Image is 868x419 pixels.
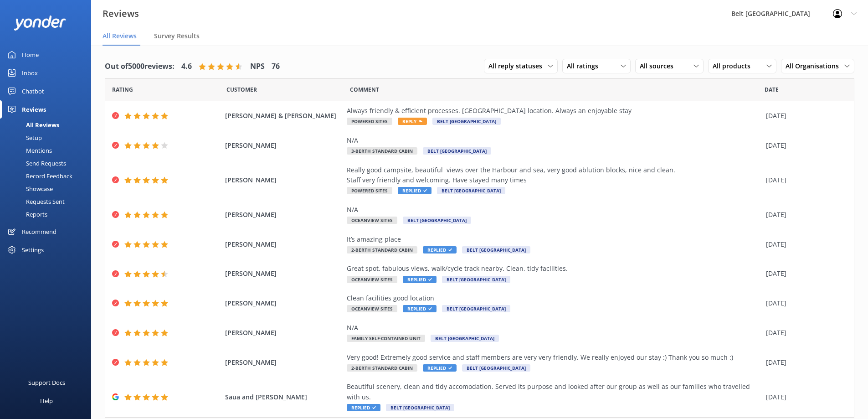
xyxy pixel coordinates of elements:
[766,328,842,338] div: [DATE]
[786,61,844,71] span: All Organisations
[432,118,501,125] span: Belt [GEOGRAPHIC_DATA]
[5,119,59,131] div: All Reviews
[347,364,417,372] span: 2-Berth Standard Cabin
[103,31,137,41] span: All Reviews
[347,335,425,342] span: Family Self-Contained Unit
[350,85,379,94] span: Question
[105,61,175,72] h4: Out of 5000 reviews:
[398,187,431,194] span: Replied
[431,335,499,342] span: Belt [GEOGRAPHIC_DATA]
[347,352,761,362] div: Very good! Extremely good service and staff members are very very friendly. We really enjoyed our...
[22,46,39,64] div: Home
[22,64,38,82] div: Inbox
[5,182,53,195] div: Showcase
[403,305,437,312] span: Replied
[226,85,257,94] span: Date
[766,239,842,249] div: [DATE]
[5,208,91,221] a: Reports
[766,269,842,279] div: [DATE]
[5,131,91,144] a: Setup
[5,208,47,221] div: Reports
[765,85,779,94] span: Date
[5,182,91,195] a: Showcase
[22,82,44,100] div: Chatbot
[766,111,842,121] div: [DATE]
[225,210,343,220] span: [PERSON_NAME]
[347,205,761,215] div: N/A
[225,175,343,185] span: [PERSON_NAME]
[225,392,343,402] span: Saua and [PERSON_NAME]
[225,140,343,150] span: [PERSON_NAME]
[423,246,457,253] span: Replied
[5,131,42,144] div: Setup
[250,61,265,72] h4: NPS
[437,187,505,194] span: Belt [GEOGRAPHIC_DATA]
[5,170,91,182] a: Record Feedback
[403,276,437,283] span: Replied
[347,276,397,283] span: Oceanview Sites
[347,293,761,303] div: Clean facilities good location
[225,111,343,121] span: [PERSON_NAME] & [PERSON_NAME]
[5,144,91,157] a: Mentions
[766,357,842,367] div: [DATE]
[423,147,491,155] span: Belt [GEOGRAPHIC_DATA]
[225,328,343,338] span: [PERSON_NAME]
[766,210,842,220] div: [DATE]
[462,246,530,253] span: Belt [GEOGRAPHIC_DATA]
[103,6,139,21] h3: Reviews
[112,85,133,94] span: Date
[5,157,66,170] div: Send Requests
[347,106,761,116] div: Always friendly & efficient processes. [GEOGRAPHIC_DATA] location. Always an enjoyable stay
[181,61,192,72] h4: 4.6
[423,364,457,372] span: Replied
[442,276,510,283] span: Belt [GEOGRAPHIC_DATA]
[347,118,392,125] span: Powered Sites
[347,305,397,312] span: Oceanview Sites
[5,170,72,182] div: Record Feedback
[22,241,44,259] div: Settings
[5,157,91,170] a: Send Requests
[766,298,842,308] div: [DATE]
[347,165,761,186] div: Really good campsite, beautiful views over the Harbour and sea, very good ablution blocks, nice a...
[488,61,548,71] span: All reply statuses
[14,16,66,31] img: yonder-white-logo.png
[5,144,52,157] div: Mentions
[272,61,280,72] h4: 76
[347,323,761,333] div: N/A
[386,404,454,411] span: Belt [GEOGRAPHIC_DATA]
[403,217,471,224] span: Belt [GEOGRAPHIC_DATA]
[40,392,53,410] div: Help
[225,239,343,249] span: [PERSON_NAME]
[766,140,842,150] div: [DATE]
[347,246,417,253] span: 2-Berth Standard Cabin
[462,364,530,372] span: Belt [GEOGRAPHIC_DATA]
[154,31,200,41] span: Survey Results
[766,392,842,402] div: [DATE]
[22,100,46,119] div: Reviews
[28,373,65,392] div: Support Docs
[567,61,604,71] span: All ratings
[347,404,380,411] span: Replied
[442,305,510,312] span: Belt [GEOGRAPHIC_DATA]
[347,217,397,224] span: Oceanview Sites
[640,61,679,71] span: All sources
[225,298,343,308] span: [PERSON_NAME]
[347,234,761,244] div: It’s amazing place
[766,175,842,185] div: [DATE]
[22,222,56,241] div: Recommend
[347,264,761,274] div: Great spot, fabulous views, walk/cycle track nearby. Clean, tidy facilities.
[398,118,427,125] span: Reply
[347,382,761,402] div: Beautiful scenery, clean and tidy accomodation. Served its purpose and looked after our group as ...
[225,357,343,367] span: [PERSON_NAME]
[713,61,756,71] span: All products
[347,147,417,155] span: 3-Berth Standard Cabin
[5,119,91,131] a: All Reviews
[347,187,392,194] span: Powered Sites
[347,135,761,145] div: N/A
[5,195,91,208] a: Requests Sent
[225,269,343,279] span: [PERSON_NAME]
[5,195,65,208] div: Requests Sent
